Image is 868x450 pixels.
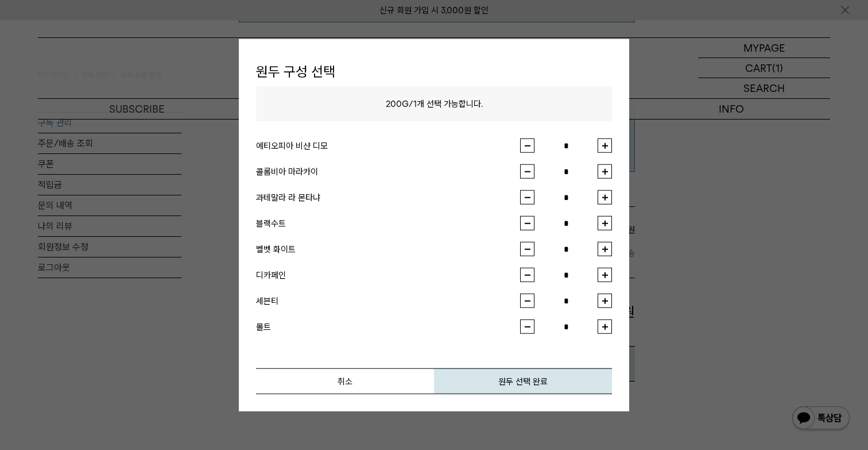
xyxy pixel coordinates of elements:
div: 콜롬비아 마라카이 [256,164,520,178]
div: 몰트 [256,320,520,333]
button: 원두 선택 완료 [434,368,612,394]
h1: 원두 구성 선택 [256,56,612,87]
span: 1 [413,99,417,109]
div: 벨벳 화이트 [256,242,520,256]
div: 과테말라 라 몬타냐 [256,190,520,204]
p: / 개 선택 가능합니다. [256,87,612,121]
div: 세븐티 [256,294,520,307]
div: 에티오피아 비샨 디모 [256,139,520,152]
div: 블랙수트 [256,216,520,230]
button: 취소 [256,368,434,394]
span: 200G [386,99,409,109]
div: 디카페인 [256,268,520,282]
